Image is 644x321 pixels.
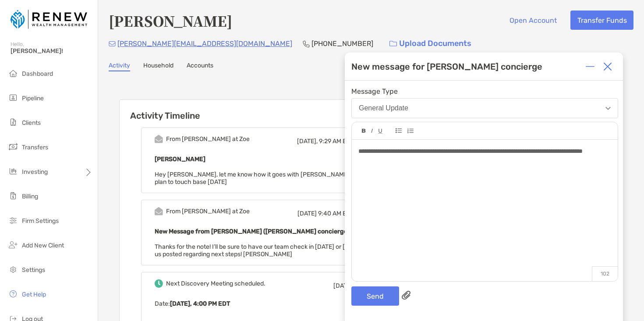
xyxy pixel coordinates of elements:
span: [PERSON_NAME]! [11,47,92,55]
b: [PERSON_NAME] [155,155,205,163]
h6: Activity Timeline [120,100,421,121]
b: New Message from [PERSON_NAME] ([PERSON_NAME] concierge) [155,228,349,235]
span: Firm Settings [22,217,59,225]
span: 9:40 AM ED [318,210,350,217]
img: Editor control icon [371,129,373,133]
button: Open Account [502,11,563,30]
b: [DATE], 4:00 PM EDT [170,300,230,307]
img: button icon [389,41,397,47]
span: Thanks for the note! I’ll be sure to have our team check in [DATE] or [DATE]. Keep us posted rega... [155,243,379,258]
div: From [PERSON_NAME] at Zoe [166,135,250,143]
img: Editor control icon [362,129,366,133]
span: Pipeline [22,95,44,102]
img: Email Icon [109,41,116,46]
img: dashboard icon [8,68,18,78]
img: Close [603,62,612,71]
p: [PERSON_NAME][EMAIL_ADDRESS][DOMAIN_NAME] [117,38,292,49]
span: 9:29 AM ED [319,138,350,145]
img: Phone Icon [303,40,310,47]
h4: [PERSON_NAME] [109,11,232,31]
span: Message Type [351,87,618,95]
img: Expand or collapse [586,62,594,71]
span: Add New Client [22,242,64,249]
div: Next Discovery Meeting scheduled. [166,280,265,287]
a: Upload Documents [384,34,477,53]
span: Get Help [22,291,46,298]
div: General Update [359,104,408,112]
span: [DATE] [297,210,317,217]
span: Hey [PERSON_NAME], let me know how it goes with [PERSON_NAME] [DATE], I'll plan to touch base [DATE] [155,171,379,186]
img: pipeline icon [8,92,18,103]
p: 102 [592,266,618,281]
span: [DATE], [297,138,318,145]
img: clients icon [8,117,18,127]
img: add_new_client icon [8,240,18,250]
button: General Update [351,98,618,118]
div: New message for [PERSON_NAME] concierge [351,61,542,72]
button: Send [351,286,399,306]
img: Editor control icon [378,129,382,134]
span: Billing [22,193,38,200]
p: [PHONE_NUMBER] [311,38,373,49]
img: transfers icon [8,141,18,152]
img: Open dropdown arrow [605,107,611,110]
a: Activity [109,62,130,71]
img: Event icon [155,135,163,143]
a: Accounts [187,62,213,71]
span: Investing [22,168,48,176]
img: Event icon [155,279,163,288]
span: Settings [22,266,45,274]
img: billing icon [8,190,18,201]
span: Transfers [22,144,48,151]
div: From [PERSON_NAME] at Zoe [166,208,250,215]
img: Zoe Logo [11,4,87,35]
p: Date : [155,298,386,309]
img: paperclip attachments [402,291,410,300]
span: [DATE] [333,282,353,289]
a: Household [143,62,173,71]
img: settings icon [8,264,18,275]
img: get-help icon [8,289,18,299]
button: Transfer Funds [570,11,633,30]
img: investing icon [8,166,18,176]
img: Editor control icon [407,128,414,134]
span: Clients [22,119,41,127]
img: Editor control icon [396,128,402,133]
img: Event icon [155,207,163,215]
span: Dashboard [22,70,53,78]
img: firm-settings icon [8,215,18,226]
